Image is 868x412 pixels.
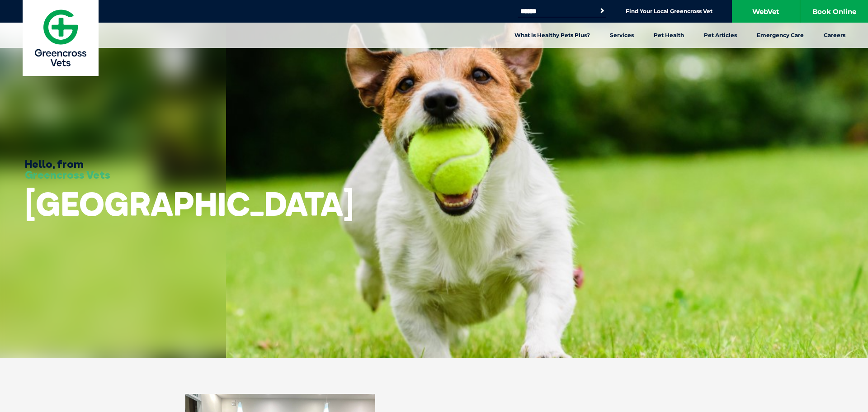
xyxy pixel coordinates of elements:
a: Pet Health [644,23,694,48]
a: Services [600,23,644,48]
a: Find Your Local Greencross Vet [626,8,712,15]
a: What is Healthy Pets Plus? [505,23,600,48]
h3: Hello, from [25,158,110,180]
a: Careers [814,23,855,48]
h1: [GEOGRAPHIC_DATA] [25,186,354,222]
span: Greencross Vets [25,168,110,181]
a: Pet Articles [694,23,747,48]
button: Search [598,6,607,15]
a: Emergency Care [747,23,814,48]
